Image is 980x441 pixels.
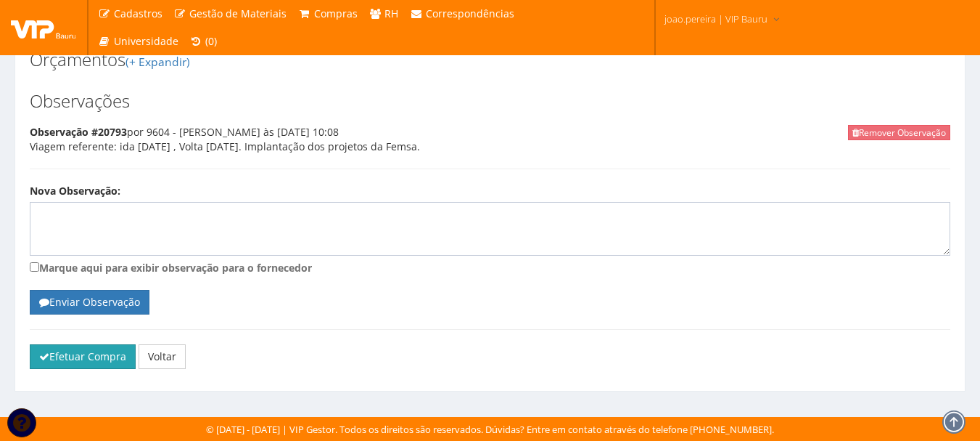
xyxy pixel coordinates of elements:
[30,259,950,275] label: Marque aqui para exibir observação para o fornecedor
[114,34,178,48] span: Universidade
[426,7,514,20] span: Correspondências
[205,34,217,48] span: (0)
[314,7,358,20] span: Compras
[139,344,186,369] a: Voltar
[114,7,162,20] span: Cadastros
[30,344,136,369] button: Efetuar Compra
[30,125,127,139] strong: Observação #20793
[30,125,950,169] div: por 9604 - [PERSON_NAME] às [DATE] 10:08 Viagem referente: ida [DATE] , Volta [DATE]. Implantação...
[848,125,950,140] button: Remover Observação
[30,184,120,198] label: Nova Observação:
[92,28,184,55] a: Universidade
[30,262,39,272] input: Marque aqui para exibir observação para o fornecedor
[30,290,149,315] button: Enviar Observação
[11,17,76,39] img: logo
[184,28,223,55] a: (0)
[30,50,950,69] h3: Orçamentos
[30,92,950,110] h3: Observações
[189,7,287,20] span: Gestão de Materiais
[664,12,767,26] span: joao.pereira | VIP Bauru
[125,54,190,70] a: (+ Expandir)
[206,423,774,437] div: © [DATE] - [DATE] | VIP Gestor. Todos os direitos são reservados. Dúvidas? Entre em contato atrav...
[384,7,398,20] span: RH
